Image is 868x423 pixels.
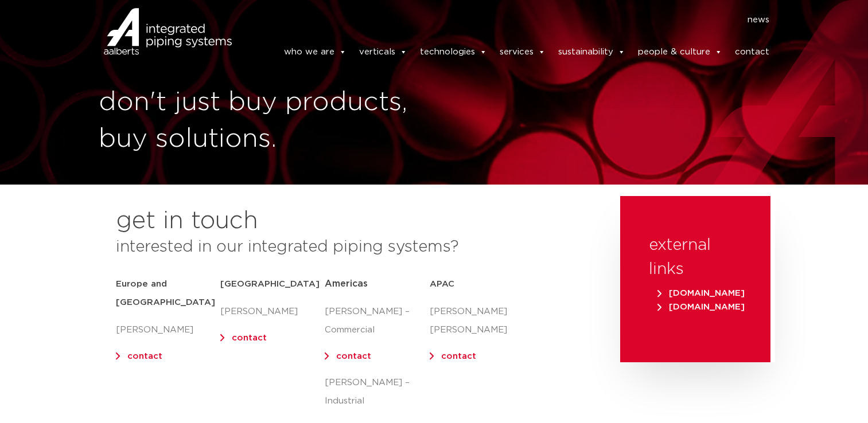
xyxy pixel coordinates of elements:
[220,303,325,321] p: [PERSON_NAME]
[99,84,429,158] h1: don't just buy products, buy solutions.
[127,352,162,361] a: contact
[249,11,770,29] nav: Menu
[220,275,325,293] h5: [GEOGRAPHIC_DATA]
[284,41,347,64] a: who we are
[748,11,769,29] a: news
[655,303,748,311] a: [DOMAIN_NAME]
[638,41,722,64] a: people & culture
[359,41,407,64] a: verticals
[430,303,534,339] p: [PERSON_NAME] [PERSON_NAME]
[232,334,267,342] a: contact
[735,41,769,64] a: contact
[655,289,748,297] a: [DOMAIN_NAME]
[116,280,215,307] strong: Europe and [GEOGRAPHIC_DATA]
[657,289,745,297] span: [DOMAIN_NAME]
[430,275,534,293] h5: APAC
[116,207,258,235] h2: get in touch
[325,279,368,288] span: Americas
[500,41,546,64] a: services
[649,233,742,281] h3: external links
[325,374,429,410] p: [PERSON_NAME] – Industrial
[116,235,591,259] h3: interested in our integrated piping systems?
[657,303,745,311] span: [DOMAIN_NAME]
[116,321,220,339] p: [PERSON_NAME]
[325,303,429,339] p: [PERSON_NAME] – Commercial
[441,352,476,361] a: contact
[420,41,487,64] a: technologies
[558,41,625,64] a: sustainability
[336,352,371,361] a: contact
